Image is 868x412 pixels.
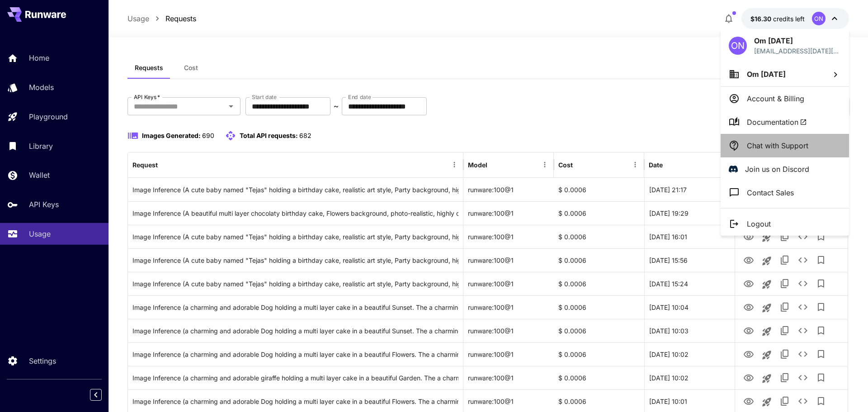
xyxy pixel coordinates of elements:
[747,117,807,128] span: Documentation
[747,140,808,151] p: Chat with Support
[721,62,849,86] button: Om [DATE]
[754,46,841,56] p: [EMAIL_ADDRESS][DATE][DOMAIN_NAME]
[747,93,804,104] p: Account & Billing
[754,46,841,56] div: om@navratri-no-parv.site
[747,218,771,229] p: Logout
[745,164,809,175] p: Join us on Discord
[754,35,841,46] p: Om [DATE]
[747,187,794,198] p: Contact Sales
[729,37,747,55] div: ON
[747,70,786,79] span: Om [DATE]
